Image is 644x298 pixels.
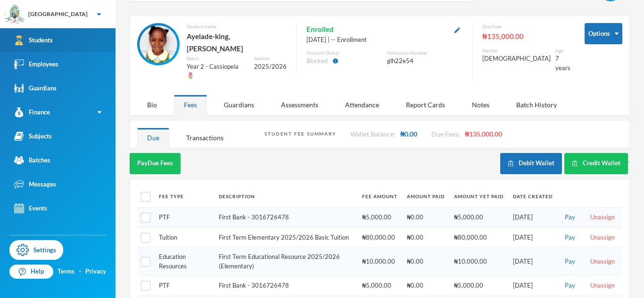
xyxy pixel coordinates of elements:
[402,276,449,296] td: ₦0.00
[449,276,508,296] td: ₦5,000.00
[154,186,214,208] th: Fee Type
[587,212,618,223] button: Unassign
[14,155,50,165] div: Batches
[14,131,52,141] div: Subjects
[214,276,357,296] td: First Bank - 3016726478
[508,227,557,248] td: [DATE]
[357,186,402,208] th: Fee Amount
[357,227,402,248] td: ₦80,000.00
[335,95,389,115] div: Attendance
[562,281,578,291] button: Pay
[387,56,463,66] div: glh22e54
[449,248,508,276] td: ₦10,000.00
[396,95,455,115] div: Report Cards
[28,10,88,18] div: [GEOGRAPHIC_DATA]
[564,153,628,174] button: Credit Wallet
[306,49,382,56] div: Account Status
[357,276,402,296] td: ₦5,000.00
[271,95,328,115] div: Assessments
[555,47,570,54] div: Age
[465,130,502,138] span: ₦135,000.00
[449,186,508,208] th: Amount Yet Paid
[350,130,396,138] span: Wallet Balance:
[14,179,56,189] div: Messages
[482,54,551,64] div: [DEMOGRAPHIC_DATA]
[214,248,357,276] td: First Term Educational Resource 2025/2026 (Elementary)
[562,212,578,223] button: Pay
[9,240,63,260] a: Settings
[14,107,50,117] div: Finance
[79,267,81,276] div: ·
[431,130,460,138] span: Due Fees:
[187,30,287,55] div: Ayelade-king, [PERSON_NAME]
[58,267,74,276] a: Terms
[587,281,618,291] button: Unassign
[402,208,449,228] td: ₦0.00
[214,227,357,248] td: First Term Elementary 2025/2026 Basic Tuition
[14,203,47,213] div: Events
[462,95,499,115] div: Notes
[306,56,328,66] span: Blocked
[154,208,214,228] td: PTF
[585,23,622,44] button: Options
[254,55,287,62] div: Session
[306,23,334,35] span: Enrolled
[562,233,578,243] button: Pay
[137,128,169,148] div: Due
[9,265,53,279] a: Help
[187,23,287,30] div: Student name
[357,248,402,276] td: ₦10,000.00
[214,95,264,115] div: Guardians
[14,83,57,93] div: Guardians
[587,257,618,267] button: Unassign
[174,95,207,115] div: Fees
[214,208,357,228] td: First Bank - 3016726478
[400,130,417,138] span: ₦0.00
[5,5,24,24] img: logo
[508,276,557,296] td: [DATE]
[154,227,214,248] td: Tuition
[357,208,402,228] td: ₦5,000.00
[140,25,177,63] img: STUDENT
[449,227,508,248] td: ₦80,000.00
[137,95,167,115] div: Bio
[452,24,463,35] button: Edit
[555,54,570,72] div: 7 years
[187,55,247,62] div: Batch
[508,208,557,228] td: [DATE]
[85,267,106,276] a: Privacy
[214,186,357,208] th: Description
[402,227,449,248] td: ₦0.00
[449,208,508,228] td: ₦5,000.00
[130,153,181,174] button: PayDue Fees
[254,62,287,72] div: 2025/2026
[500,153,630,174] div: `
[482,30,570,42] div: ₦135,000.00
[482,23,570,30] div: Due Fees
[176,128,233,148] div: Transactions
[14,59,58,69] div: Employees
[154,276,214,296] td: PTF
[387,49,463,56] div: Admission Number
[402,186,449,208] th: Amount Paid
[500,153,562,174] button: Debit Wallet
[154,248,214,276] td: Education Resources
[508,248,557,276] td: [DATE]
[482,47,551,54] div: Gender
[562,257,578,267] button: Pay
[187,62,247,81] div: Year 2 - Cassiopeia 🌷
[306,35,463,45] div: [DATE] | -- Enrollment
[508,186,557,208] th: Date Created
[402,248,449,276] td: ₦0.00
[332,58,339,64] i: info
[264,130,336,137] div: Student Fee Summary
[14,35,53,45] div: Students
[506,95,567,115] div: Batch History
[587,233,618,243] button: Unassign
